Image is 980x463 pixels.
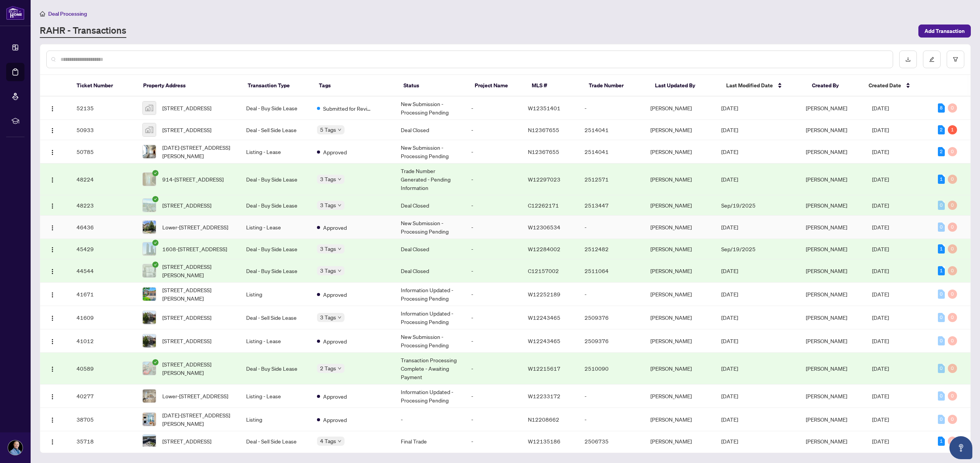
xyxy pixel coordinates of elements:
[320,364,336,373] span: 2 Tags
[395,195,465,216] td: Deal Closed
[320,313,336,322] span: 3 Tags
[46,265,59,277] button: Logo
[578,431,644,452] td: 2506735
[806,393,847,399] span: [PERSON_NAME]
[721,176,738,183] span: [DATE]
[528,438,560,445] span: W12135186
[948,201,957,210] div: 0
[70,195,136,216] td: 48223
[395,164,465,195] td: Trade Number Generated - Pending Information
[162,360,234,377] span: [STREET_ADDRESS][PERSON_NAME]
[578,259,644,283] td: 2511064
[70,140,136,164] td: 50785
[70,408,136,431] td: 38705
[953,57,958,62] span: filter
[948,223,957,232] div: 0
[338,439,341,443] span: down
[948,290,957,299] div: 0
[240,195,311,216] td: Deal - Buy Side Lease
[323,290,347,299] span: Approved
[143,145,156,158] img: thumbnail-img
[240,140,311,164] td: Listing - Lease
[721,314,738,321] span: [DATE]
[644,164,715,195] td: [PERSON_NAME]
[240,353,311,384] td: Deal - Buy Side Lease
[578,97,644,120] td: -
[644,283,715,306] td: [PERSON_NAME]
[578,329,644,353] td: 2509376
[862,75,929,97] th: Created Date
[49,292,56,298] img: Logo
[8,440,23,455] img: Profile Icon
[240,384,311,408] td: Listing - Lease
[948,364,957,373] div: 0
[240,283,311,306] td: Listing
[578,283,644,306] td: -
[46,243,59,255] button: Logo
[240,259,311,283] td: Deal - Buy Side Lease
[323,148,347,156] span: Approved
[465,239,522,259] td: -
[395,97,465,120] td: New Submission - Processing Pending
[395,329,465,353] td: New Submission - Processing Pending
[644,329,715,353] td: [PERSON_NAME]
[948,391,957,401] div: 0
[143,123,156,136] img: thumbnail-img
[162,104,211,112] span: [STREET_ADDRESS]
[49,247,56,253] img: Logo
[46,413,59,425] button: Logo
[644,239,715,259] td: [PERSON_NAME]
[806,365,847,372] span: [PERSON_NAME]
[49,417,56,423] img: Logo
[143,242,156,255] img: thumbnail-img
[938,201,945,210] div: 0
[49,177,56,183] img: Logo
[49,439,56,445] img: Logo
[320,201,336,209] span: 3 Tags
[137,75,242,97] th: Property Address
[948,125,957,134] div: 1
[938,290,945,299] div: 0
[938,415,945,424] div: 0
[465,329,522,353] td: -
[143,264,156,277] img: thumbnail-img
[806,126,847,133] span: [PERSON_NAME]
[872,438,889,445] span: [DATE]
[162,245,227,253] span: 1608-[STREET_ADDRESS]
[70,329,136,353] td: 41012
[395,431,465,452] td: Final Trade
[395,216,465,239] td: New Submission - Processing Pending
[49,225,56,231] img: Logo
[469,75,526,97] th: Project Name
[918,25,971,38] button: Add Transaction
[323,392,347,401] span: Approved
[395,259,465,283] td: Deal Closed
[806,148,847,155] span: [PERSON_NAME]
[872,393,889,399] span: [DATE]
[46,102,59,114] button: Logo
[313,75,397,97] th: Tags
[323,416,347,424] span: Approved
[938,223,945,232] div: 0
[948,103,957,113] div: 0
[726,81,773,90] span: Last Modified Date
[721,245,756,252] span: Sep/19/2025
[528,291,560,298] span: W12252189
[806,267,847,274] span: [PERSON_NAME]
[143,311,156,324] img: thumbnail-img
[872,291,889,298] span: [DATE]
[578,164,644,195] td: 2512571
[465,353,522,384] td: -
[395,384,465,408] td: Information Updated - Processing Pending
[162,337,211,345] span: [STREET_ADDRESS]
[46,221,59,233] button: Logo
[395,408,465,431] td: -
[143,435,156,448] img: thumbnail-img
[644,408,715,431] td: [PERSON_NAME]
[395,283,465,306] td: Information Updated - Processing Pending
[320,437,336,445] span: 4 Tags
[338,269,341,273] span: down
[162,201,211,209] span: [STREET_ADDRESS]
[644,97,715,120] td: [PERSON_NAME]
[46,435,59,447] button: Logo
